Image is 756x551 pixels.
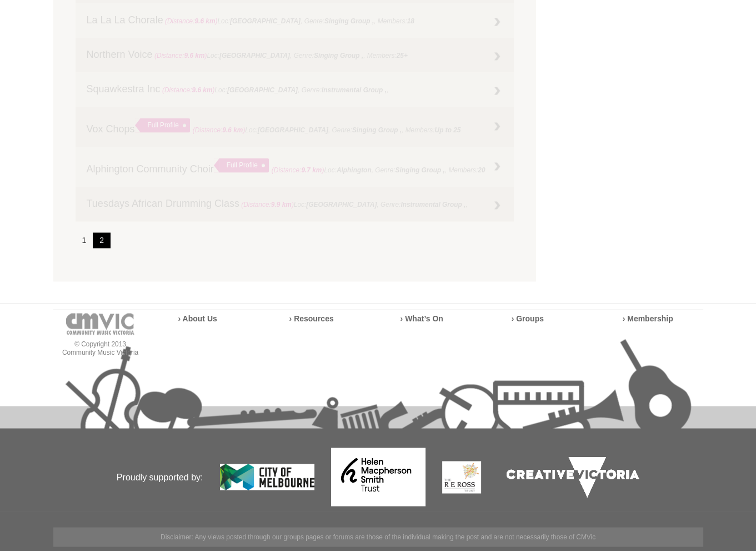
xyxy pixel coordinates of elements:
a: Northern Voice (Distance:9.6 km)Loc:[GEOGRAPHIC_DATA], Genre:Singing Group ,, Members:25+ [76,38,514,72]
strong: Instrumental Group , [322,86,387,94]
strong: 25+ [397,52,408,59]
strong: 9.7 km [301,166,322,174]
a: 2 [93,232,111,248]
strong: [GEOGRAPHIC_DATA] [230,17,301,25]
span: Loc: , Genre: , Members: [153,52,408,59]
strong: 9.6 km [222,126,243,134]
strong: 9.9 km [271,201,292,209]
strong: Singing Group , [395,166,445,174]
li: 1 [76,232,93,248]
span: Loc: , Genre: , Members: [193,126,461,134]
a: › Membership [623,314,673,323]
p: © Copyright 2013 Community Music Victoria [53,340,148,357]
span: Loc: , Genre: , [239,201,468,209]
a: Tuesdays African Drumming Class (Distance:9.9 km)Loc:[GEOGRAPHIC_DATA], Genre:Instrumental Group ,, [76,187,514,221]
strong: Singing Group , [314,52,363,59]
div: Full Profile [135,118,190,132]
img: City of Melbourne [220,464,314,490]
strong: 9.6 km [194,17,215,25]
p: Disclaimer: ​Any views posted through our groups pages or forums are those of the individual maki... [53,527,703,547]
img: Creative Victoria Logo [498,448,648,506]
p: Proudly supported by: [53,430,203,524]
strong: Instrumental Group , [400,201,465,209]
strong: [GEOGRAPHIC_DATA] [258,126,328,134]
span: (Distance: ) [154,52,207,59]
span: (Distance: ) [193,126,246,134]
div: Full Profile [214,158,269,172]
span: (Distance: ) [241,201,294,209]
a: Alphington Community Choir Full Profile (Distance:9.7 km)Loc:Alphington, Genre:Singing Group ,, M... [76,147,514,187]
span: (Distance: ) [165,17,218,25]
img: Helen Macpherson Smith Trust [331,448,425,506]
strong: [GEOGRAPHIC_DATA] [219,52,290,59]
a: La La La Chorale (Distance:9.6 km)Loc:[GEOGRAPHIC_DATA], Genre:Singing Group ,, Members:18 [76,3,514,38]
strong: Up to 25 [434,126,460,134]
strong: [GEOGRAPHIC_DATA] [306,201,377,209]
a: › About Us [178,314,217,323]
a: Vox Chops Full Profile (Distance:9.6 km)Loc:[GEOGRAPHIC_DATA], Genre:Singing Group ,, Members:Up ... [76,107,514,147]
a: › Resources [289,314,334,323]
a: Squawkestra Inc (Distance:9.6 km)Loc:[GEOGRAPHIC_DATA], Genre:Instrumental Group ,, [76,72,514,107]
a: › Groups [512,314,544,323]
span: Loc: , Genre: , Members: [272,166,485,174]
strong: 9.6 km [192,86,212,94]
strong: Singing Group , [324,17,374,25]
strong: 18 [407,17,414,25]
a: › What’s On [400,314,443,323]
img: cmvic-logo-footer.png [66,313,134,335]
strong: 9.6 km [184,52,204,59]
strong: [GEOGRAPHIC_DATA] [227,86,298,94]
span: Loc: , Genre: , Members: [163,17,414,25]
strong: Singing Group , [352,126,402,134]
img: The Re Ross Trust [442,461,481,493]
span: (Distance: ) [162,86,215,94]
strong: Alphington [337,166,372,174]
span: (Distance: ) [272,166,324,174]
span: Loc: , Genre: , [161,86,389,94]
strong: 20 [478,166,485,174]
